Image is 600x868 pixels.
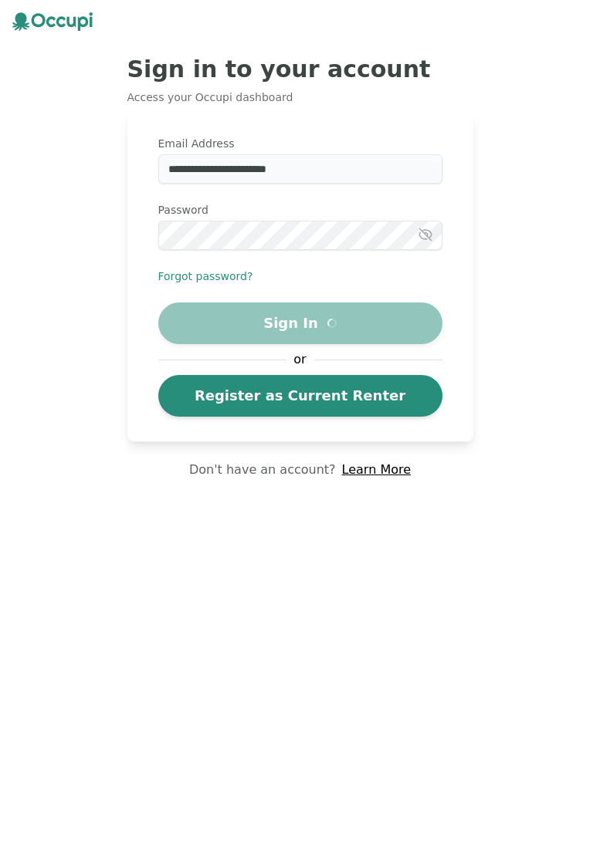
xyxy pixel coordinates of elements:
[342,461,411,479] a: Learn More
[158,269,253,284] button: Forgot password?
[158,375,442,417] a: Register as Current Renter
[158,202,442,218] label: Password
[189,461,336,479] p: Don't have an account?
[158,136,442,151] label: Email Address
[127,90,473,105] p: Access your Occupi dashboard
[286,350,314,369] span: or
[127,56,473,83] h2: Sign in to your account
